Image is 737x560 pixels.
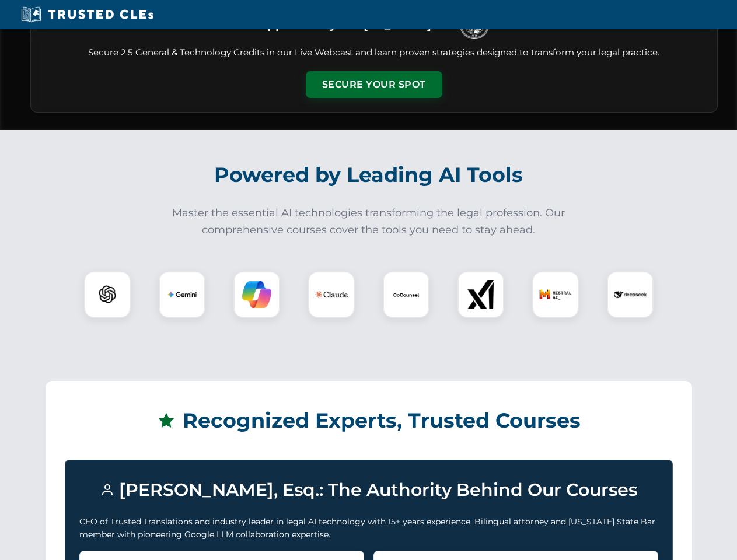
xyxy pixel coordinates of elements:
[45,46,703,60] p: Secure 2.5 General & Technology Credits in our Live Webcast and learn proven strategies designed ...
[614,278,647,311] img: DeepSeek Logo
[84,271,131,318] div: ChatGPT
[607,271,654,318] div: DeepSeek
[79,515,658,541] p: CEO of Trusted Translations and industry leader in legal AI technology with 15+ years experience....
[18,6,157,23] img: Trusted CLEs
[315,278,348,311] img: Claude Logo
[165,205,573,239] p: Master the essential AI technologies transforming the legal profession. Our comprehensive courses...
[159,271,205,318] div: Gemini
[539,278,572,311] img: Mistral AI Logo
[306,71,442,98] button: Secure Your Spot
[46,155,692,195] h2: Powered by Leading AI Tools
[233,271,280,318] div: Copilot
[457,271,504,318] div: xAI
[532,271,579,318] div: Mistral AI
[90,278,124,311] img: ChatGPT Logo
[308,271,355,318] div: Claude
[79,474,658,506] h3: [PERSON_NAME], Esq.: The Authority Behind Our Courses
[242,280,271,309] img: Copilot Logo
[65,400,673,441] h2: Recognized Experts, Trusted Courses
[383,271,429,318] div: CoCounsel
[466,280,495,309] img: xAI Logo
[167,280,197,309] img: Gemini Logo
[392,280,421,309] img: CoCounsel Logo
